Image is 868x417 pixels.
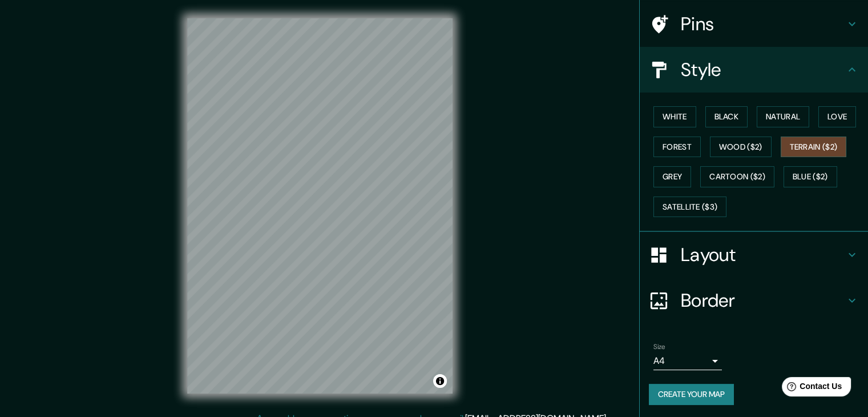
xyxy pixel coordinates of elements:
h4: Border [681,289,845,312]
canvas: Map [187,18,453,394]
button: Satellite ($3) [653,197,726,218]
button: Terrain ($2) [781,137,847,158]
div: Style [640,47,868,93]
div: Layout [640,232,868,278]
h4: Style [681,58,845,81]
button: Wood ($2) [710,137,772,158]
button: White [653,106,696,127]
button: Grey [653,166,691,187]
iframe: Help widget launcher [766,372,855,404]
div: A4 [653,352,722,370]
label: Size [653,342,665,352]
button: Toggle attribution [433,374,447,388]
button: Black [705,106,748,127]
button: Natural [757,106,809,127]
button: Love [818,106,856,127]
button: Cartoon ($2) [700,166,774,187]
h4: Layout [681,243,845,266]
div: Border [640,278,868,323]
button: Blue ($2) [784,166,837,187]
h4: Pins [681,13,845,35]
button: Create your map [649,384,734,405]
button: Forest [653,137,701,158]
div: Pins [640,1,868,47]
